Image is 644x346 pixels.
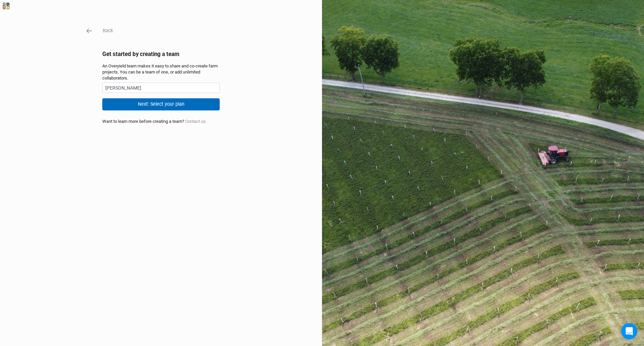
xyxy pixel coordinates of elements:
h2: Get started by creating a team [102,51,220,57]
button: Next: Select your plan [102,98,220,110]
div: Open Intercom Messenger [621,323,637,339]
button: Back [102,27,113,35]
input: Team name [102,83,220,93]
a: Contact us. [185,119,207,124]
div: Want to learn more before creating a team? [102,118,220,125]
div: An Overyield team makes it easy to share and co-create farm projects. You can be a team of one, o... [102,63,220,82]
